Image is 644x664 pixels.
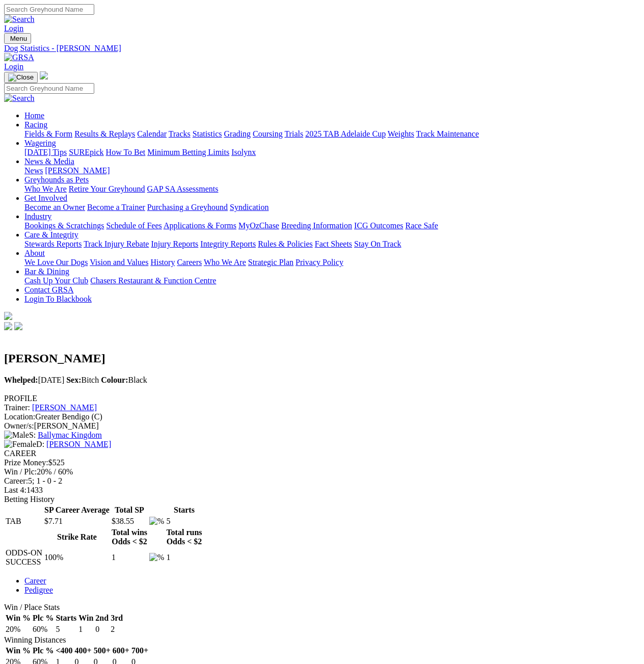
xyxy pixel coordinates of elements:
a: MyOzChase [238,221,279,230]
a: Bar & Dining [24,267,69,276]
th: 2nd [95,613,109,623]
a: Trials [284,129,303,138]
div: About [24,258,640,267]
a: How To Bet [106,148,146,156]
a: 2025 TAB Adelaide Cup [305,129,386,138]
a: Greyhounds as Pets [24,175,89,184]
td: 60% [32,624,54,634]
a: Results & Replays [74,129,135,138]
div: PROFILE [4,394,640,403]
td: $7.71 [44,516,110,526]
td: TAB [5,516,43,526]
th: Win % [5,646,31,656]
a: Contact GRSA [24,285,73,294]
a: Privacy Policy [296,258,343,267]
td: 5 [55,624,77,634]
a: News & Media [24,157,74,166]
a: Race Safe [405,221,438,230]
b: Colour: [101,376,128,384]
a: Purchasing a Greyhound [147,203,228,211]
span: Trainer: [4,403,30,412]
td: ODDS-ON SUCCESS [5,548,43,567]
a: [PERSON_NAME] [45,166,110,175]
span: Career: [4,476,28,485]
img: % [149,553,164,562]
div: Racing [24,129,640,139]
div: Industry [24,221,640,230]
a: Home [24,111,44,120]
span: Bitch [66,376,99,384]
div: Care & Integrity [24,240,640,249]
a: Calendar [137,129,167,138]
th: Plc % [32,613,54,623]
a: Syndication [230,203,269,211]
span: Prize Money: [4,458,48,467]
th: Total SP [111,505,148,515]
a: Industry [24,212,51,221]
a: Integrity Reports [200,240,256,248]
a: Injury Reports [151,240,198,248]
a: Statistics [193,129,222,138]
a: Who We Are [204,258,246,267]
a: SUREpick [69,148,103,156]
td: 1 [111,548,148,567]
button: Toggle navigation [4,33,31,44]
th: 600+ [112,646,130,656]
th: <400 [55,646,73,656]
img: GRSA [4,53,34,62]
td: 2 [110,624,123,634]
td: 1 [78,624,94,634]
a: Grading [224,129,251,138]
span: [DATE] [4,376,64,384]
a: Bookings & Scratchings [24,221,104,230]
b: Whelped: [4,376,38,384]
b: Sex: [66,376,81,384]
th: Win [78,613,94,623]
th: 400+ [74,646,92,656]
a: Strategic Plan [248,258,293,267]
img: Male [4,431,29,440]
span: Win / Plc: [4,467,37,476]
input: Search [4,4,94,15]
a: Cash Up Your Club [24,276,88,285]
img: facebook.svg [4,322,12,330]
th: Total wins Odds < $2 [111,527,148,547]
button: Toggle navigation [4,72,38,83]
div: Bar & Dining [24,276,640,285]
a: Schedule of Fees [106,221,162,230]
div: Betting History [4,495,640,504]
div: Greyhounds as Pets [24,184,640,194]
div: Wagering [24,148,640,157]
a: Fields & Form [24,129,72,138]
a: About [24,249,45,257]
div: Winning Distances [4,635,640,645]
span: Last 4: [4,486,26,494]
div: Greater Bendigo (C) [4,412,640,421]
div: $525 [4,458,640,467]
a: Become a Trainer [87,203,145,211]
a: Minimum Betting Limits [147,148,229,156]
a: We Love Our Dogs [24,258,88,267]
th: Win % [5,613,31,623]
div: 20% / 60% [4,467,640,476]
a: Chasers Restaurant & Function Centre [90,276,216,285]
th: Starts [166,505,202,515]
th: Strike Rate [44,527,110,547]
a: ICG Outcomes [354,221,403,230]
span: Location: [4,412,35,421]
th: Plc % [32,646,54,656]
a: News [24,166,43,175]
img: Search [4,15,35,24]
span: Owner/s: [4,421,34,430]
div: Get Involved [24,203,640,212]
a: Get Involved [24,194,67,202]
div: CAREER [4,449,640,458]
h2: [PERSON_NAME] [4,352,640,365]
a: Login [4,24,23,33]
div: News & Media [24,166,640,175]
a: [DATE] Tips [24,148,67,156]
a: Isolynx [231,148,256,156]
a: Career [24,576,46,585]
th: Total runs Odds < $2 [166,527,202,547]
th: 700+ [131,646,149,656]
